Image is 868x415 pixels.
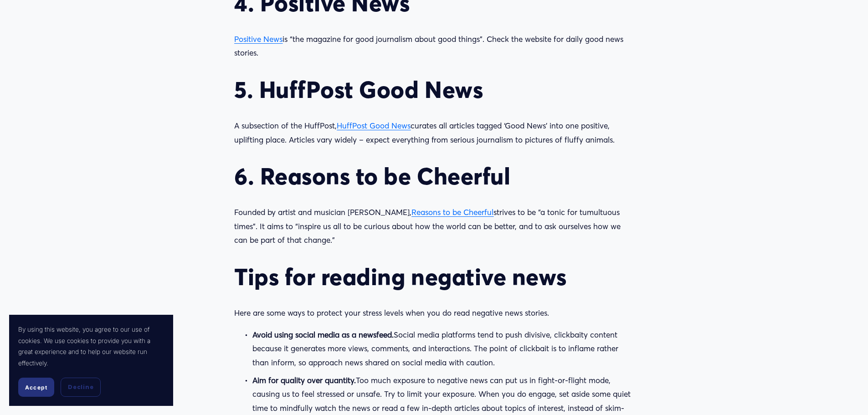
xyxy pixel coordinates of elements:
p: Founded by artist and musician [PERSON_NAME], strives to be “a tonic for tumultuous times”. It ai... [234,205,633,247]
span: Accept [25,384,47,391]
p: Here are some ways to protect your stress levels when you do read negative news stories. [234,306,633,320]
p: is “the magazine for good journalism about good things”. Check the website for daily good news st... [234,32,633,60]
p: A subsection of the HuffPost, curates all articles tagged ‘Good News’ into one positive, upliftin... [234,119,633,147]
h2: 6. Reasons to be Cheerful [234,162,633,190]
h2: 5. HuffPost Good News [234,76,633,103]
span: Decline [68,383,93,391]
section: Cookie banner [9,315,173,406]
button: Decline [61,378,101,397]
a: Positive News [234,34,282,44]
a: Reasons to be Cheerful [411,207,493,217]
button: Accept [18,378,54,397]
p: By using this website, you agree to our use of cookies. We use cookies to provide you with a grea... [18,324,164,369]
a: HuffPost Good News [337,121,411,130]
h2: Tips for reading negative news [234,263,633,291]
strong: Aim for quality over quantity. [252,375,356,385]
p: Social media platforms tend to push divisive, clickbaity content because it generates more views,... [252,328,633,370]
strong: Avoid using social media as a newsfeed. [252,330,394,339]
